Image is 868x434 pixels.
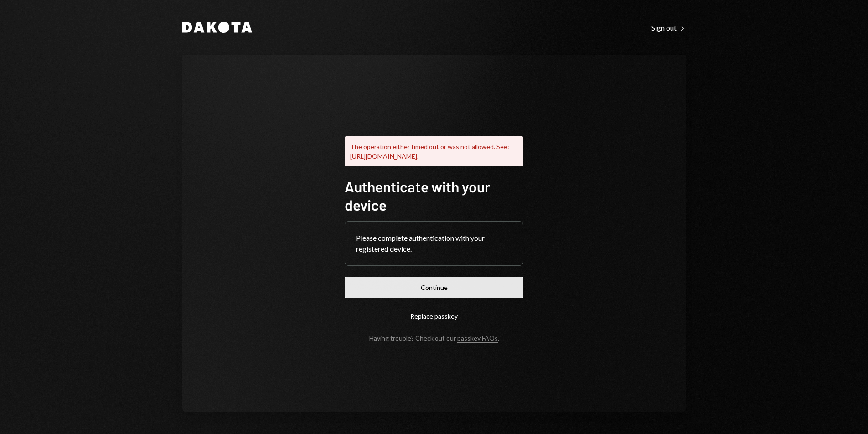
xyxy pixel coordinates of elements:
[369,334,499,342] div: Having trouble? Check out our .
[345,136,523,166] div: The operation either timed out or was not allowed. See: [URL][DOMAIN_NAME].
[651,23,686,32] div: Sign out
[345,277,523,298] button: Continue
[345,305,523,327] button: Replace passkey
[356,232,512,254] div: Please complete authentication with your registered device.
[457,334,498,343] a: passkey FAQs
[651,22,686,32] a: Sign out
[345,177,523,214] h1: Authenticate with your device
